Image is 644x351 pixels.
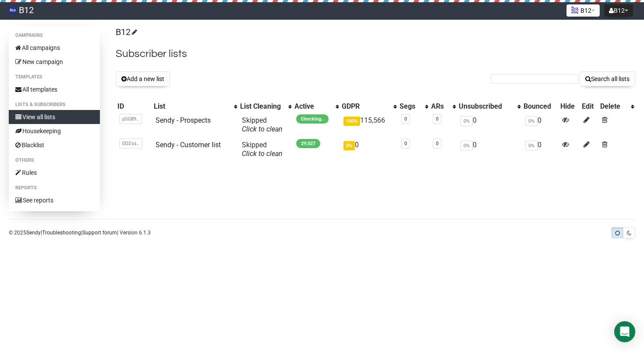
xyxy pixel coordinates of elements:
a: See reports [9,193,100,207]
th: Bounced: No sort applied, sorting is disabled [522,100,559,113]
a: Click to clean [242,149,283,158]
div: ARs [431,102,448,111]
div: ID [117,102,150,111]
a: All templates [9,82,100,96]
td: 0 [457,113,521,137]
div: Hide [560,102,578,111]
a: Sendy [26,230,41,236]
a: Troubleshooting [42,230,81,236]
a: New campaign [9,55,100,69]
a: 0 [404,141,407,146]
span: pSG89.. [119,114,142,124]
div: Open Intercom Messenger [614,321,635,342]
a: 0 [436,141,439,146]
span: 0% [460,141,473,151]
th: Active: No sort applied, activate to apply an ascending sort [293,100,340,113]
a: Blacklist [9,138,100,152]
div: Active [294,102,331,111]
h2: Subscriber lists [116,46,635,62]
span: Skipped [242,141,283,158]
td: 115,566 [340,113,398,137]
span: 29,027 [296,139,320,148]
div: Delete [600,102,626,111]
div: Edit [582,102,597,111]
a: View all lists [9,110,100,124]
th: Segs: No sort applied, activate to apply an ascending sort [398,100,429,113]
th: ARs: No sort applied, activate to apply an ascending sort [429,100,457,113]
button: B12 [604,4,633,17]
a: Support forum [82,230,117,236]
button: B12 [566,4,600,17]
a: Sendy - Prospects [156,116,211,124]
div: List [154,102,230,111]
li: Lists & subscribers [9,99,100,110]
span: 0% [525,116,538,126]
p: © 2025 | | | Version 6.1.3 [9,228,151,238]
span: Checking.. [296,114,329,124]
button: Add a new list [116,71,170,86]
th: List: No sort applied, activate to apply an ascending sort [152,100,238,113]
div: Segs [400,102,421,111]
th: GDPR: No sort applied, activate to apply an ascending sort [340,100,398,113]
div: List Cleaning [240,102,284,111]
th: List Cleaning: No sort applied, activate to apply an ascending sort [238,100,293,113]
th: Unsubscribed: No sort applied, activate to apply an ascending sort [457,100,521,113]
td: 0 [522,113,559,137]
a: All campaigns [9,41,100,55]
a: 0 [436,116,439,122]
span: 0% [525,141,538,151]
td: 0 [522,137,559,162]
li: Others [9,155,100,166]
td: 0 [340,137,398,162]
li: Campaigns [9,30,100,41]
span: DDZss.. [119,138,142,149]
span: Skipped [242,116,283,133]
a: Click to clean [242,125,283,133]
span: 0% [343,141,355,150]
th: Hide: No sort applied, sorting is disabled [559,100,580,113]
span: 0% [460,116,473,126]
div: Unsubscribed [459,102,513,111]
div: Bounced [524,102,557,111]
td: 0 [457,137,521,162]
img: 1.png [571,7,578,14]
th: Delete: No sort applied, activate to apply an ascending sort [598,100,635,113]
a: Housekeeping [9,124,100,138]
li: Templates [9,72,100,82]
span: 100% [343,117,360,126]
div: GDPR [342,102,389,111]
a: 0 [404,116,407,122]
li: Reports [9,183,100,193]
th: Edit: No sort applied, sorting is disabled [580,100,598,113]
a: Rules [9,166,100,180]
button: Search all lists [580,71,635,86]
img: 83d8429b531d662e2d1277719739fdde [9,6,17,14]
a: B12 [116,27,136,37]
a: Sendy - Customer list [156,141,221,149]
th: ID: No sort applied, sorting is disabled [116,100,152,113]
